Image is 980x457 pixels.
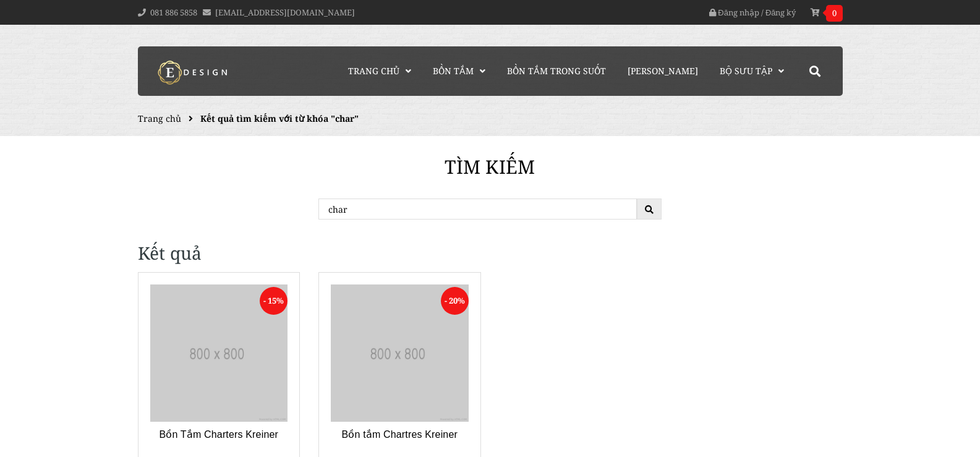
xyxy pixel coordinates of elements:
a: [EMAIL_ADDRESS][DOMAIN_NAME] [215,7,355,18]
a: Bồn tắm Chartres Kreiner [342,429,458,440]
img: logo Kreiner Germany - Edesign Interior [147,60,240,85]
span: Bồn Tắm [433,65,474,77]
span: Trang chủ [348,65,399,77]
h1: Kết quả [138,241,843,266]
strong: Kết quả tìm kiếm với từ khóa "char" [200,113,359,124]
span: 0 [826,5,843,22]
span: [PERSON_NAME] [628,65,698,77]
span: - 20% [441,287,469,315]
span: - 15% [260,287,288,315]
span: Bộ Sưu Tập [720,65,772,77]
a: Bồn Tắm Charters Kreiner [160,429,279,440]
input: Tìm kiếm ... [318,199,637,220]
span: Bồn Tắm Trong Suốt [507,65,606,77]
a: Trang chủ [138,113,181,124]
span: / [761,7,764,18]
a: Bồn Tắm Trong Suốt [498,46,615,96]
a: Bộ Sưu Tập [710,46,793,96]
a: 081 886 5858 [150,7,197,18]
a: Bồn Tắm [424,46,495,96]
a: [PERSON_NAME] [618,46,707,96]
a: Trang chủ [339,46,420,96]
h1: Tìm kiếm [138,142,843,192]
